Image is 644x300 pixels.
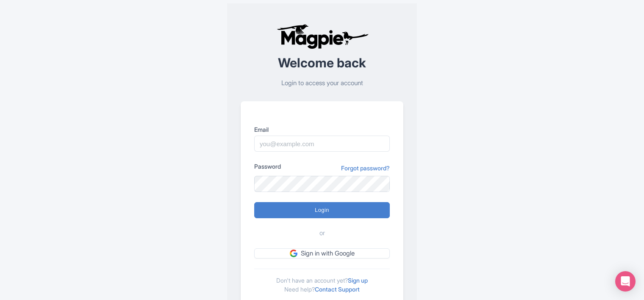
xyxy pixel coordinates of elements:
input: Login [254,202,390,218]
input: you@example.com [254,136,390,152]
img: google.svg [290,250,297,257]
span: or [319,228,325,238]
img: logo-ab69f6fb50320c5b225c76a69d11143b.png [275,24,370,49]
a: Forgot password? [341,164,390,172]
a: Sign in with Google [254,248,390,259]
a: Sign up [348,277,368,284]
div: Open Intercom Messenger [615,271,636,292]
p: Login to access your account [241,78,403,88]
div: Don't have an account yet? Need help? [254,269,390,294]
h2: Welcome back [241,56,403,70]
label: Password [254,162,281,171]
label: Email [254,125,390,134]
a: Contact Support [315,286,360,293]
